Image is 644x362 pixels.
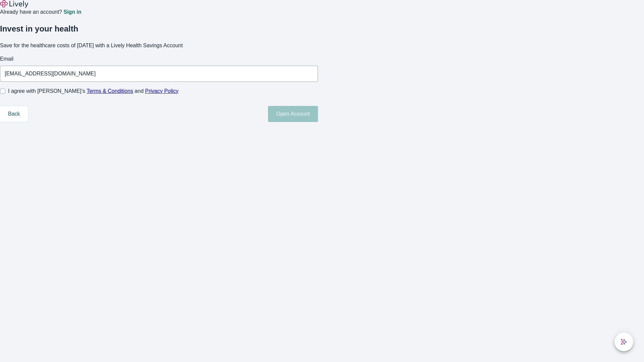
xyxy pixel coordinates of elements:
a: Terms & Conditions [87,88,133,94]
svg: Lively AI Assistant [621,339,627,345]
a: Sign in [63,9,81,15]
span: I agree with [PERSON_NAME]’s and [8,87,178,95]
a: Privacy Policy [145,88,179,94]
button: chat [614,333,633,351]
